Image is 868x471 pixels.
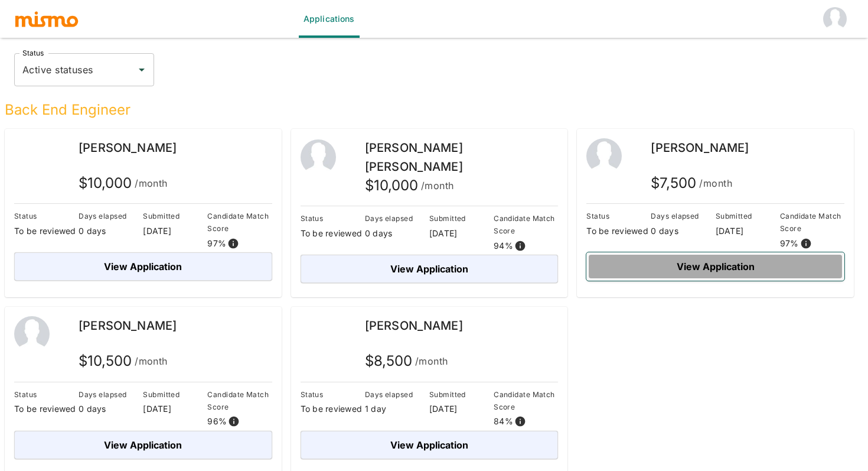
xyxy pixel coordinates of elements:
svg: View resume score details [514,240,526,252]
p: [DATE] [429,403,494,415]
img: 2Q== [586,138,622,174]
img: logo [14,10,79,28]
h5: $ 10,000 [79,174,168,193]
p: Days elapsed [79,388,143,401]
p: [DATE] [716,225,780,237]
p: Submitted [143,388,207,401]
button: View Application [301,431,559,459]
img: tt83w3pzruq7wvsj8yt6pd195nz4 [301,316,336,352]
span: /month [135,353,168,369]
h5: $ 8,500 [365,352,448,371]
img: Jinal Jhaveri [823,7,847,31]
p: 84 % [494,415,513,427]
button: View Application [301,255,559,283]
p: Days elapsed [365,388,429,401]
button: View Application [14,431,272,459]
p: Candidate Match Score [207,388,272,413]
p: Submitted [429,212,494,225]
p: Submitted [429,388,494,401]
h5: $ 10,500 [79,352,168,371]
p: 96 % [207,415,227,427]
p: 0 days [79,225,143,237]
p: To be reviewed [14,225,79,237]
p: To be reviewed [586,225,651,237]
button: View Application [586,252,844,281]
p: Candidate Match Score [207,210,272,235]
p: Days elapsed [79,210,143,222]
span: [PERSON_NAME] [PERSON_NAME] [365,141,463,174]
p: Submitted [143,210,207,222]
svg: View resume score details [800,238,812,249]
p: [DATE] [143,225,207,237]
p: Candidate Match Score [780,210,844,235]
img: 2Q== [301,139,336,175]
p: Status [586,210,651,222]
svg: View resume score details [227,238,239,249]
p: [DATE] [429,228,494,239]
svg: View resume score details [228,415,240,427]
img: iza9rk3a8q1ydzchl72anv1bn2qs [14,138,50,174]
p: To be reviewed [301,228,365,239]
p: 97 % [780,238,799,249]
span: /month [421,177,454,194]
p: Status [14,388,79,401]
p: 1 day [365,403,429,415]
span: [PERSON_NAME] [365,319,463,333]
p: 0 days [79,403,143,415]
p: [DATE] [143,403,207,415]
p: Days elapsed [651,210,715,222]
span: [PERSON_NAME] [79,141,177,155]
span: /month [415,353,448,369]
span: [PERSON_NAME] [79,319,177,333]
button: View Application [14,252,272,281]
label: Status [22,48,44,58]
span: /month [699,175,732,191]
p: Candidate Match Score [494,212,558,237]
h5: $ 7,500 [651,174,732,193]
p: Status [14,210,79,222]
span: [PERSON_NAME] [651,141,749,155]
h5: $ 10,000 [365,176,454,195]
img: 2Q== [14,316,50,352]
span: /month [135,175,168,191]
p: 97 % [207,238,226,249]
p: To be reviewed [14,403,79,415]
p: 0 days [651,225,715,237]
p: 94 % [494,240,513,252]
p: To be reviewed [301,403,365,415]
p: Status [301,388,365,401]
p: Status [301,212,365,225]
h5: Back End Engineer [5,100,854,119]
p: Days elapsed [365,212,429,225]
svg: View resume score details [514,415,526,427]
p: 0 days [365,228,429,239]
p: Candidate Match Score [494,388,558,413]
button: Open [133,61,150,78]
p: Submitted [716,210,780,222]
